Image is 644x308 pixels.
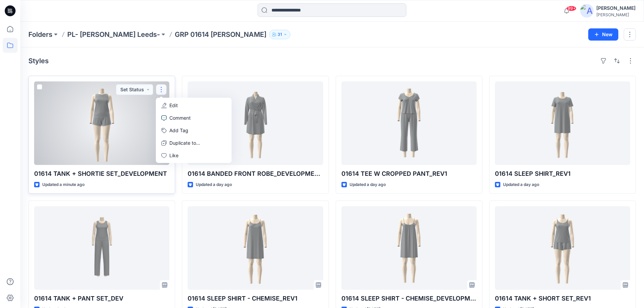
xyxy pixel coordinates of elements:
p: 31 [278,31,282,38]
p: 01614 TANK + SHORTIE SET_DEVELOPMENT [34,169,169,179]
p: 01614 SLEEP SHIRT - CHEMISE_DEVELOPMENT [341,294,477,303]
span: 99+ [566,6,576,11]
a: 01614 TANK + PANT SET_DEV [34,206,169,290]
a: Edit [157,99,230,112]
p: 01614 TEE W CROPPED PANT_REV1 [341,169,477,179]
a: 01614 BANDED FRONT ROBE_DEVELOPMENT [188,81,323,165]
a: 01614 TEE W CROPPED PANT_REV1 [341,81,477,165]
p: Edit [169,102,178,109]
a: 01614 SLEEP SHIRT - CHEMISE_REV1 [188,206,323,290]
p: 01614 TANK + PANT SET_DEV [34,294,169,303]
div: [PERSON_NAME] [596,12,636,17]
p: 01614 SLEEP SHIRT - CHEMISE_REV1 [188,294,323,303]
div: [PERSON_NAME] [596,4,636,12]
p: Duplicate to... [169,139,200,146]
img: avatar [580,4,594,18]
p: 01614 BANDED FRONT ROBE_DEVELOPMENT [188,169,323,179]
p: Updated a minute ago [42,181,85,188]
p: GRP 01614 [PERSON_NAME] [175,30,266,39]
p: Updated a day ago [503,181,539,188]
a: PL- [PERSON_NAME] Leeds- [67,30,160,39]
a: 01614 TANK + SHORTIE SET_DEVELOPMENT [34,81,169,165]
p: Like [169,152,178,159]
a: Folders [28,30,52,39]
h4: Styles [28,57,49,65]
button: Add Tag [157,124,230,137]
p: Updated a day ago [196,181,232,188]
a: 01614 SLEEP SHIRT_REV1 [495,81,630,165]
p: Updated a day ago [350,181,386,188]
p: 01614 TANK + SHORT SET_REV1 [495,294,630,303]
button: 31 [269,30,290,39]
a: 01614 TANK + SHORT SET_REV1 [495,206,630,290]
button: New [588,28,618,41]
p: 01614 SLEEP SHIRT_REV1 [495,169,630,179]
p: Comment [169,114,191,121]
a: 01614 SLEEP SHIRT - CHEMISE_DEVELOPMENT [341,206,477,290]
